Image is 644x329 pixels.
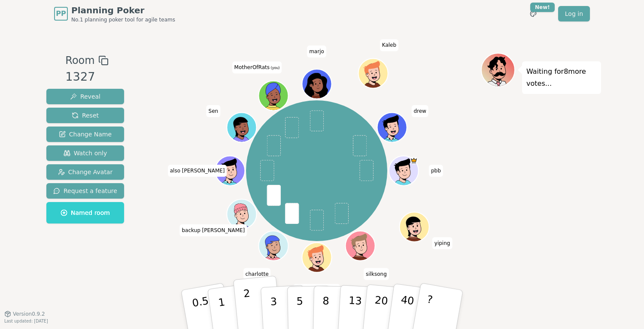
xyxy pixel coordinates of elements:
[411,105,428,117] span: Click to change your name
[65,53,94,68] span: Room
[307,45,326,57] span: Click to change your name
[432,237,453,249] span: Click to change your name
[56,9,66,19] span: PP
[54,4,175,23] a: PPPlanning PokerNo.1 planning poker tool for agile teams
[13,311,45,317] span: Version 0.9.2
[232,61,282,73] span: Click to change your name
[46,202,124,223] button: Named room
[243,268,271,280] span: Click to change your name
[530,3,555,12] div: New!
[65,68,108,86] div: 1327
[4,319,48,323] span: Last updated: [DATE]
[179,224,247,236] span: Click to change your name
[53,187,117,195] span: Request a feature
[168,165,227,177] span: Click to change your name
[70,92,100,101] span: Reveal
[429,165,443,177] span: Click to change your name
[259,81,287,109] button: Click to change your avatar
[526,6,541,21] button: New!
[46,89,124,104] button: Reveal
[4,311,45,317] button: Version0.9.2
[58,168,113,176] span: Change Avatar
[46,183,124,199] button: Request a feature
[71,16,175,23] span: No.1 planning poker tool for agile teams
[64,149,107,157] span: Watch only
[46,108,124,123] button: Reset
[270,66,280,70] span: (you)
[410,157,417,164] span: pbb is the host
[526,66,597,90] p: Waiting for 8 more votes...
[293,284,340,296] span: Click to change your name
[71,4,175,16] span: Planning Poker
[380,39,398,51] span: Click to change your name
[61,208,110,217] span: Named room
[558,6,590,21] a: Log in
[46,145,124,161] button: Watch only
[46,127,124,142] button: Change Name
[59,130,112,139] span: Change Name
[364,268,389,280] span: Click to change your name
[207,105,221,117] span: Click to change your name
[72,111,99,120] span: Reset
[46,164,124,180] button: Change Avatar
